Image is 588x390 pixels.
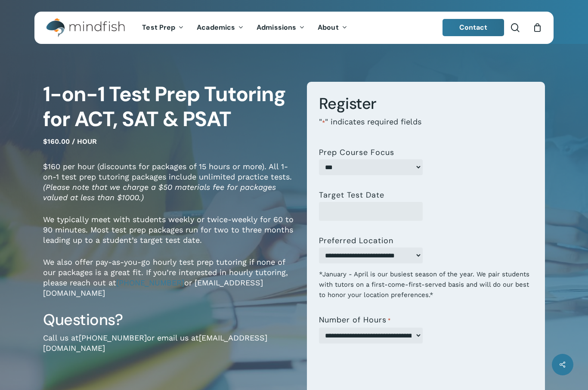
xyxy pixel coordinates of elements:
p: We also offer pay-as-you-go hourly test prep tutoring if none of our packages is a great fit. If ... [43,257,294,310]
label: Target Test Date [319,191,384,199]
nav: Main Menu [136,12,353,44]
span: $160.00 / hour [43,137,97,145]
a: Admissions [250,24,311,31]
em: (Please note that we charge a $50 materials fee for packages valued at less than $1000.) [43,183,276,202]
iframe: reCAPTCHA [319,350,450,384]
a: About [311,24,354,31]
span: Contact [459,23,488,32]
p: " " indicates required fields [319,117,533,139]
h3: Questions? [43,310,294,330]
a: Test Prep [136,24,190,31]
span: Academics [197,23,235,32]
h1: 1-on-1 Test Prep Tutoring for ACT, SAT & PSAT [43,82,294,132]
a: [PHONE_NUMBER] [79,333,147,342]
header: Main Menu [34,12,554,44]
span: Test Prep [142,23,175,32]
p: We typically meet with students weekly or twice-weekly for 60 to 90 minutes. Most test prep packa... [43,214,294,257]
a: Contact [443,19,504,36]
span: About [318,23,339,32]
a: [PHONE_NUMBER] [116,278,184,287]
a: [EMAIL_ADDRESS][DOMAIN_NAME] [43,333,267,353]
div: *January - April is our busiest season of the year. We pair students with tutors on a first-come-... [319,263,533,300]
p: $160 per hour (discounts for packages of 15 hours or more). All 1-on-1 test prep tutoring package... [43,161,294,214]
label: Prep Course Focus [319,148,394,157]
label: Number of Hours [319,316,391,325]
span: Admissions [257,23,296,32]
label: Preferred Location [319,236,393,245]
a: Academics [190,24,250,31]
p: Call us at or email us at [43,333,294,365]
h3: Register [319,94,533,114]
